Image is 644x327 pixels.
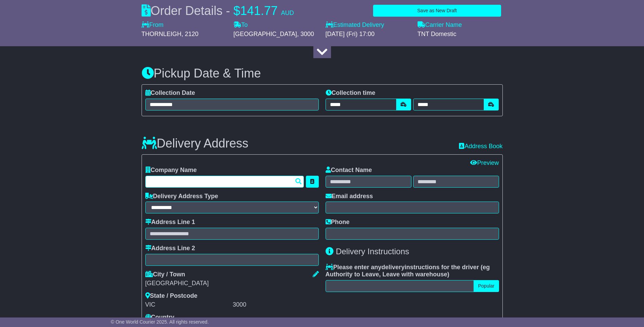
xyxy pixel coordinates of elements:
label: Contact Name [326,167,372,174]
a: Preview [470,159,499,166]
span: 141.77 [240,4,278,18]
label: State / Postcode [145,292,198,300]
span: [GEOGRAPHIC_DATA] [234,31,297,37]
div: TNT Domestic [418,31,503,38]
label: Country [145,314,174,321]
div: 3000 [233,301,319,309]
span: AUD [281,10,294,16]
span: © One World Courier 2025. All rights reserved. [111,319,209,325]
label: Address Line 2 [145,245,195,252]
span: eg Authority to Leave, Leave with warehouse [326,264,490,278]
div: [DATE] (Fri) 17:00 [326,31,411,38]
h3: Delivery Address [142,137,249,150]
span: delivery [382,264,405,271]
span: , 2120 [182,31,199,37]
label: Phone [326,219,350,226]
label: Estimated Delivery [326,21,411,29]
label: City / Town [145,271,185,278]
label: Email address [326,193,373,200]
a: Address Book [459,143,502,150]
label: To [234,21,248,29]
button: Save as New Draft [373,5,501,17]
span: Delivery Instructions [336,247,409,256]
label: From [142,21,164,29]
div: [GEOGRAPHIC_DATA] [145,280,319,287]
span: $ [234,4,240,18]
label: Please enter any instructions for the driver ( ) [326,264,499,278]
label: Delivery Address Type [145,193,218,200]
span: THORNLEIGH [142,31,182,37]
h3: Pickup Date & Time [142,67,503,80]
span: , 3000 [297,31,314,37]
button: Popular [474,280,499,292]
label: Collection Date [145,89,195,97]
label: Company Name [145,167,197,174]
div: Order Details - [142,3,294,18]
div: VIC [145,301,231,309]
label: Collection time [326,89,375,97]
label: Carrier Name [418,21,462,29]
label: Address Line 1 [145,219,195,226]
